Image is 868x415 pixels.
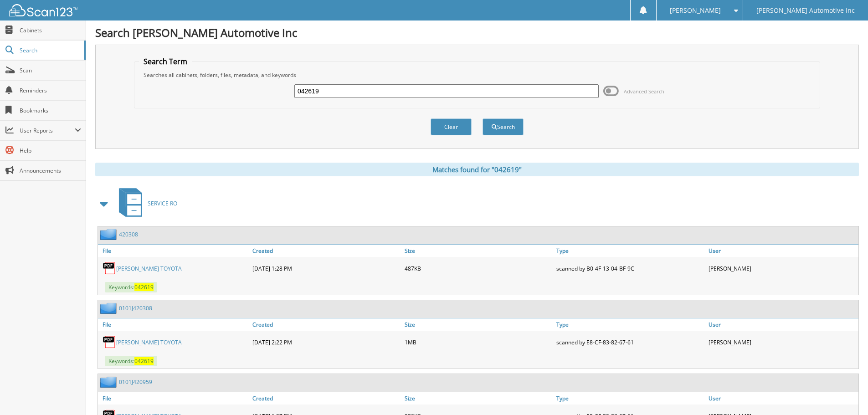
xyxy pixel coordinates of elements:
span: Scan [20,67,81,74]
span: User Reports [20,127,75,134]
a: File [98,318,250,331]
a: Size [402,318,555,331]
div: 487KB [402,259,555,277]
a: File [98,245,250,257]
img: folder2.png [100,376,119,388]
a: SERVICE RO [113,185,177,221]
div: [PERSON_NAME] [706,259,858,277]
a: Type [554,245,706,257]
div: [DATE] 2:22 PM [250,333,402,351]
button: Search [483,118,524,135]
a: Size [402,245,555,257]
span: Reminders [20,87,81,94]
a: 420308 [119,231,138,238]
a: Type [554,392,706,405]
span: 042619 [134,357,154,365]
a: User [706,245,858,257]
a: [PERSON_NAME] TOYOTA [116,265,182,272]
img: folder2.png [100,302,119,314]
a: User [706,392,858,405]
div: Matches found for "042619" [95,163,859,176]
div: scanned by E8-CF-83-82-67-61 [554,333,706,351]
a: User [706,318,858,331]
legend: Search Term [139,56,192,67]
a: Type [554,318,706,331]
div: scanned by B0-4F-13-04-BF-9C [554,259,706,277]
span: Announcements [20,167,81,174]
a: File [98,392,250,405]
h1: Search [PERSON_NAME] Automotive Inc [95,25,859,40]
span: Search [20,46,80,54]
img: scan123-logo-white.svg [9,4,77,16]
a: Created [250,392,402,405]
a: [PERSON_NAME] TOYOTA [116,338,182,346]
div: 1MB [402,333,555,351]
a: Created [250,245,402,257]
div: [PERSON_NAME] [706,333,858,351]
span: 042619 [134,283,154,291]
span: [PERSON_NAME] [670,8,721,13]
a: 0101J420308 [119,304,152,312]
div: Searches all cabinets, folders, files, metadata, and keywords [139,71,815,79]
span: Advanced Search [624,88,664,95]
span: Cabinets [20,26,81,34]
span: Bookmarks [20,107,81,114]
img: PDF.png [103,335,116,349]
span: Help [20,147,81,154]
button: Clear [431,118,472,135]
a: Size [402,392,555,405]
span: Keywords: [105,356,157,366]
span: [PERSON_NAME] Automotive Inc [756,8,855,13]
a: Created [250,318,402,331]
a: 0101J420959 [119,378,152,386]
span: Keywords: [105,282,157,292]
img: PDF.png [103,261,116,275]
iframe: Chat Widget [822,371,868,415]
img: folder2.png [100,229,119,240]
span: SERVICE RO [148,200,177,207]
div: [DATE] 1:28 PM [250,259,402,277]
